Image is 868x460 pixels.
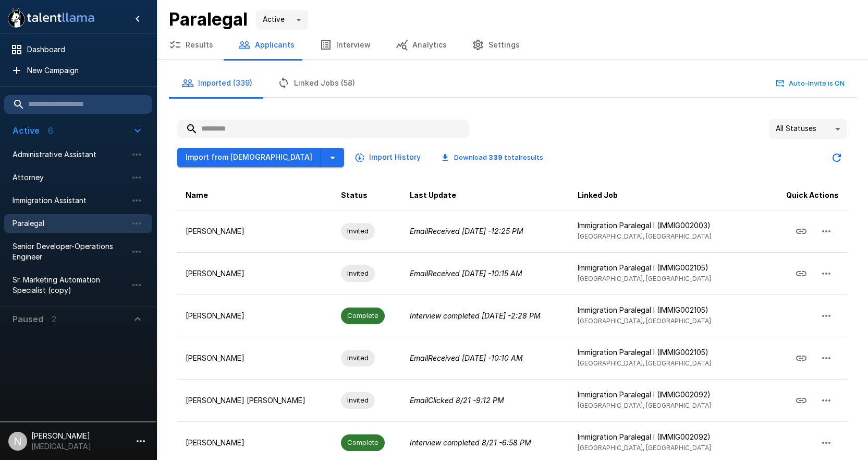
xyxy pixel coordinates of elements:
[307,30,383,60] button: Interview
[774,75,847,91] button: Auto-Invite is ON
[186,395,324,406] p: [PERSON_NAME] [PERSON_NAME]
[578,390,760,400] p: Immigration Paralegal I (IMMIG002092)
[186,268,324,279] p: [PERSON_NAME]
[177,148,321,167] button: Import from [DEMOGRAPHIC_DATA]
[433,149,552,166] button: Download 339 totalresults
[169,8,248,30] b: Paralegal
[352,148,425,167] button: Import History
[333,181,401,210] th: Status
[789,352,814,361] span: Copy Interview Link
[177,181,333,210] th: Name
[569,181,768,210] th: Linked Job
[265,68,368,98] button: Linked Jobs (58)
[578,232,711,240] span: [GEOGRAPHIC_DATA], [GEOGRAPHIC_DATA]
[341,268,375,278] span: Invited
[341,226,375,236] span: Invited
[488,153,503,161] b: 339
[578,359,711,367] span: [GEOGRAPHIC_DATA], [GEOGRAPHIC_DATA]
[578,444,711,452] span: [GEOGRAPHIC_DATA], [GEOGRAPHIC_DATA]
[341,395,375,405] span: Invited
[186,226,324,237] p: [PERSON_NAME]
[341,438,385,447] span: Complete
[401,181,569,210] th: Last Update
[578,347,760,358] p: Immigration Paralegal I (IMMIG002105)
[826,147,847,168] button: Updated Today - 4:27 PM
[156,30,226,60] button: Results
[256,10,308,30] div: Active
[578,220,760,231] p: Immigration Paralegal I (IMMIG002003)
[769,119,847,139] div: All Statuses
[459,30,532,60] button: Settings
[410,353,523,362] i: Email Received [DATE] - 10:10 AM
[169,68,265,98] button: Imported (339)
[578,305,760,315] p: Immigration Paralegal I (IMMIG002105)
[578,263,760,273] p: Immigration Paralegal I (IMMIG002105)
[186,311,324,321] p: [PERSON_NAME]
[410,396,504,405] i: Email Clicked 8/21 - 9:12 PM
[410,269,522,278] i: Email Received [DATE] - 10:15 AM
[578,275,711,282] span: [GEOGRAPHIC_DATA], [GEOGRAPHIC_DATA]
[789,226,814,234] span: Copy Interview Link
[768,181,847,210] th: Quick Actions
[226,30,307,60] button: Applicants
[341,353,375,363] span: Invited
[578,402,711,409] span: [GEOGRAPHIC_DATA], [GEOGRAPHIC_DATA]
[186,353,324,363] p: [PERSON_NAME]
[186,438,324,448] p: [PERSON_NAME]
[789,268,814,277] span: Copy Interview Link
[578,432,760,442] p: Immigration Paralegal I (IMMIG002092)
[578,317,711,325] span: [GEOGRAPHIC_DATA], [GEOGRAPHIC_DATA]
[410,438,531,447] i: Interview completed 8/21 - 6:58 PM
[410,311,541,320] i: Interview completed [DATE] - 2:28 PM
[410,227,523,235] i: Email Received [DATE] - 12:25 PM
[383,30,459,60] button: Analytics
[789,395,814,404] span: Copy Interview Link
[341,311,385,321] span: Complete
